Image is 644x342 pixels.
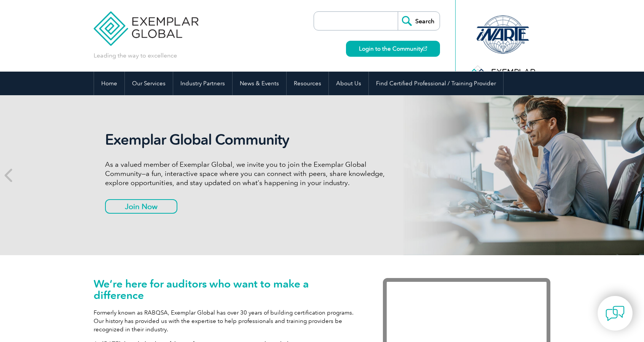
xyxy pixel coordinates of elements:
a: Industry Partners [173,72,232,95]
p: As a valued member of Exemplar Global, we invite you to join the Exemplar Global Community—a fun,... [105,160,391,187]
h1: We’re here for auditors who want to make a difference [94,278,360,301]
a: News & Events [233,72,286,95]
h2: Exemplar Global Community [105,131,391,149]
img: contact-chat.png [606,304,625,323]
img: open_square.png [423,46,427,51]
a: Login to the Community [346,41,440,57]
a: Resources [287,72,328,95]
a: Find Certified Professional / Training Provider [369,72,503,95]
input: Search [398,12,440,30]
a: Home [94,72,124,95]
a: About Us [329,72,368,95]
a: Join Now [105,199,177,214]
p: Formerly known as RABQSA, Exemplar Global has over 30 years of building certification programs. O... [94,308,360,334]
a: Our Services [125,72,173,95]
p: Leading the way to excellence [94,51,177,60]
